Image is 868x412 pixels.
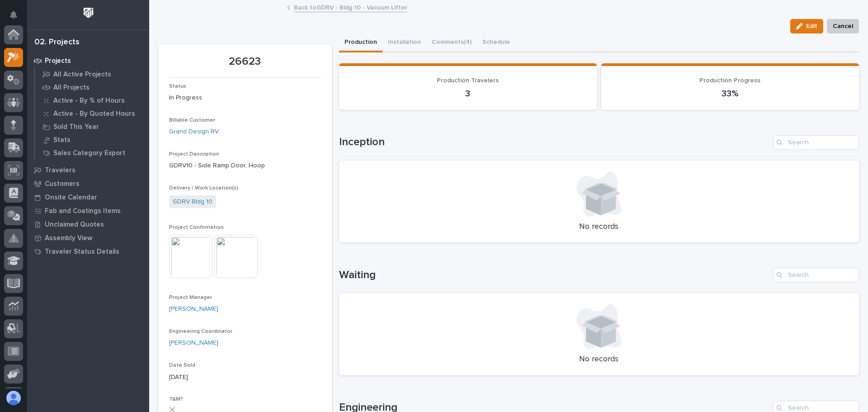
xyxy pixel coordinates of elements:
[612,88,848,99] p: 33%
[437,77,499,84] span: Production Travelers
[45,180,80,188] p: Customers
[790,19,823,33] button: Edit
[350,88,586,99] p: 3
[27,245,149,258] a: Traveler Status Details
[773,268,859,282] input: Search
[45,166,75,175] p: Travelers
[350,222,849,232] p: No records
[53,136,71,144] p: Stats
[27,54,149,67] a: Projects
[27,218,149,231] a: Unclaimed Quotes
[169,55,321,68] p: 26623
[45,221,104,229] p: Unclaimed Quotes
[169,93,321,103] p: In Progress
[4,5,23,24] button: Notifications
[35,133,149,146] a: Stats
[35,68,149,81] a: All Active Projects
[34,38,80,47] div: 02. Projects
[169,118,215,123] span: Billable Customer
[169,295,212,300] span: Project Manager
[773,135,859,150] input: Search
[339,136,770,149] h1: Inception
[27,177,149,190] a: Customers
[169,338,218,348] a: [PERSON_NAME]
[35,120,149,133] a: Sold This Year
[35,107,149,120] a: Active - By Quoted Hours
[53,149,125,157] p: Sales Category Export
[35,81,149,94] a: All Projects
[35,147,149,159] a: Sales Category Export
[27,190,149,204] a: Onsite Calendar
[53,110,135,118] p: Active - By Quoted Hours
[339,33,382,52] button: Production
[806,22,817,30] span: Edit
[699,77,760,84] span: Production Progress
[80,5,97,21] img: Workspace Logo
[169,397,183,402] span: T&M?
[11,11,23,25] div: Notifications
[27,163,149,177] a: Travelers
[53,71,111,79] p: All Active Projects
[4,388,23,407] button: users-avatar
[827,19,859,33] button: Cancel
[169,152,219,157] span: Project Description
[833,21,853,32] span: Cancel
[173,197,212,207] a: GDRV Bldg 10
[169,127,219,137] a: Grand Design RV
[169,304,218,314] a: [PERSON_NAME]
[294,2,407,12] a: Back toGDRV - Bldg 10 - Vacuum Lifter
[426,33,477,52] button: Comments (4)
[169,84,186,89] span: Status
[350,355,849,365] p: No records
[45,194,97,202] p: Onsite Calendar
[169,373,321,382] p: [DATE]
[53,123,99,131] p: Sold This Year
[169,363,195,368] span: Date Sold
[169,329,232,334] span: Engineering Coordinator
[35,94,149,107] a: Active - By % of Hours
[27,204,149,218] a: Fab and Coatings Items
[169,185,238,191] span: Delivery / Work Location(s)
[53,97,125,105] p: Active - By % of Hours
[45,248,119,256] p: Traveler Status Details
[53,84,90,92] p: All Projects
[27,231,149,245] a: Assembly View
[169,225,224,230] span: Project Confirmation
[45,207,121,215] p: Fab and Coatings Items
[382,33,426,52] button: Installation
[477,33,515,52] button: Schedule
[169,161,321,170] p: GDRV10 - Side Ramp Door, Hoop
[45,234,92,242] p: Assembly View
[45,57,71,65] p: Projects
[339,269,770,282] h1: Waiting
